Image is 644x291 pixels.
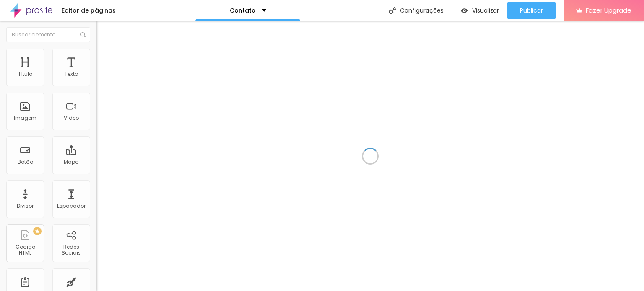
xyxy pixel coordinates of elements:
div: Espaçador [57,203,86,209]
img: Icone [80,32,86,37]
div: Imagem [14,115,36,121]
div: Editor de páginas [57,8,116,13]
div: Texto [65,71,78,77]
p: Contato [230,8,256,13]
button: Publicar [507,2,556,19]
div: Divisor [17,203,34,209]
div: Mapa [64,159,79,165]
div: Botão [18,159,33,165]
input: Buscar elemento [6,27,90,42]
img: view-1.svg [461,7,468,14]
span: Fazer Upgrade [586,7,631,14]
div: Título [18,71,32,77]
img: Icone [389,7,396,14]
button: Visualizar [452,2,507,19]
span: Publicar [520,7,543,14]
div: Código HTML [8,244,42,256]
div: Vídeo [64,115,79,121]
span: Visualizar [472,7,499,14]
div: Redes Sociais [55,244,88,256]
